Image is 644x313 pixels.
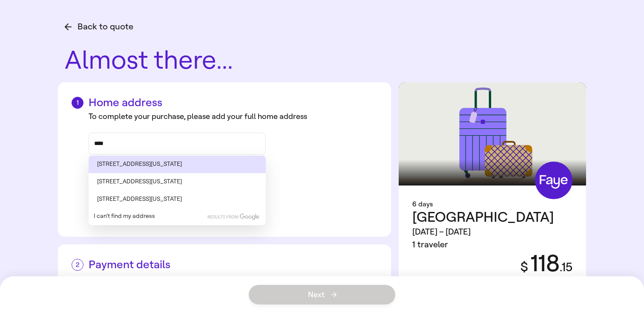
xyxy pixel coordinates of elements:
[412,199,572,209] div: 6 days
[89,111,377,122] div: To complete your purchase, please add your full home address
[65,47,586,74] h1: Almost there...
[89,173,266,191] li: [STREET_ADDRESS][US_STATE]
[72,258,377,271] h2: Payment details
[89,156,266,173] li: [STREET_ADDRESS][US_STATE]
[520,259,528,275] span: $
[94,137,260,150] input: Street address, city, state
[89,191,266,208] li: [STREET_ADDRESS][US_STATE]
[560,260,572,274] span: . 15
[412,238,554,251] div: 1 traveler
[249,285,395,304] button: Next
[510,251,572,276] div: 118
[308,291,336,299] span: Next
[72,96,377,109] h2: Home address
[65,20,133,33] button: Back to quote
[412,209,554,226] span: [GEOGRAPHIC_DATA]
[412,226,554,238] div: [DATE] – [DATE]
[94,213,155,220] button: I can’t find my address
